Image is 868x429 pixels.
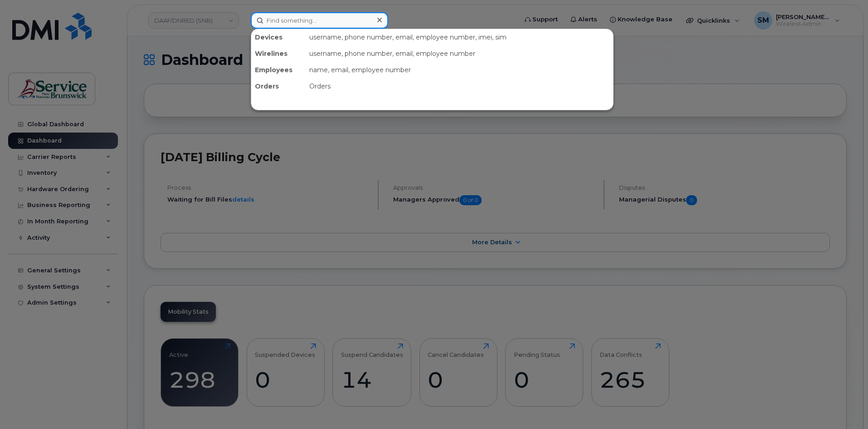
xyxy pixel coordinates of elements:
div: username, phone number, email, employee number [306,45,613,62]
div: Orders [306,78,613,94]
div: Devices [251,29,306,45]
div: Wirelines [251,45,306,62]
div: Orders [251,78,306,94]
div: name, email, employee number [306,62,613,78]
div: username, phone number, email, employee number, imei, sim [306,29,613,45]
div: Employees [251,62,306,78]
